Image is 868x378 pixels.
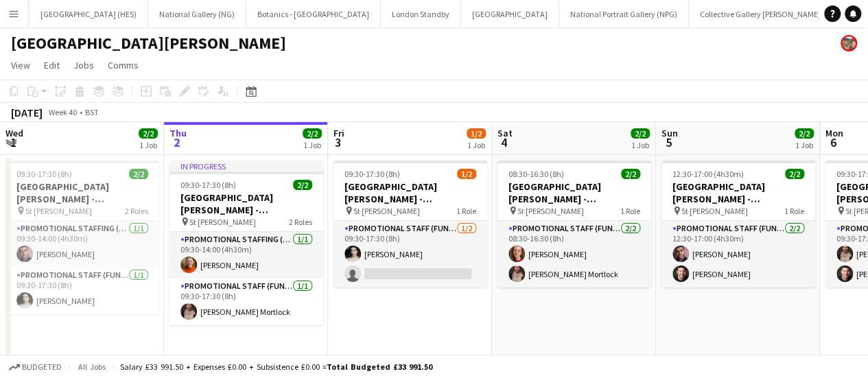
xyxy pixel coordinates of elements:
[681,206,748,216] span: St [PERSON_NAME]
[11,59,30,71] span: View
[45,107,80,117] span: Week 40
[139,140,157,150] div: 1 Job
[85,107,99,117] div: BST
[621,169,640,179] span: 2/2
[689,1,832,27] button: Collective Gallery [PERSON_NAME]
[344,169,400,179] span: 09:30-17:30 (8h)
[16,169,72,179] span: 09:30-17:30 (8h)
[38,56,65,74] a: Edit
[5,180,159,205] h3: [GEOGRAPHIC_DATA][PERSON_NAME] - Fundraising
[353,206,420,216] span: St [PERSON_NAME]
[5,221,159,268] app-card-role: Promotional Staffing (Promotional Staff)1/109:30-14:00 (4h30m)[PERSON_NAME]
[825,127,843,139] span: Mon
[11,33,286,54] h1: [GEOGRAPHIC_DATA][PERSON_NAME]
[148,1,246,27] button: National Gallery (NG)
[139,128,158,139] span: 2/2
[5,56,36,74] a: View
[169,161,323,325] app-job-card: In progress09:30-17:30 (8h)2/2[GEOGRAPHIC_DATA][PERSON_NAME] - Fundraising St [PERSON_NAME]2 Role...
[7,359,64,375] button: Budgeted
[620,206,640,216] span: 1 Role
[331,134,344,150] span: 3
[823,134,843,150] span: 6
[659,134,678,150] span: 5
[75,362,108,372] span: All jobs
[169,232,323,279] app-card-role: Promotional Staffing (Promotional Staff)1/109:30-14:00 (4h30m)[PERSON_NAME]
[497,221,651,287] app-card-role: Promotional Staff (Fundraiser)2/208:30-16:30 (8h)[PERSON_NAME][PERSON_NAME] Mortlock
[327,362,432,372] span: Total Budgeted £33 991.50
[333,180,487,205] h3: [GEOGRAPHIC_DATA][PERSON_NAME] - Fundraising
[303,140,321,150] div: 1 Job
[108,59,139,71] span: Comms
[841,35,857,51] app-user-avatar: Alyce Paton
[497,161,651,287] app-job-card: 08:30-16:30 (8h)2/2[GEOGRAPHIC_DATA][PERSON_NAME] - Fundraising St [PERSON_NAME]1 RolePromotional...
[795,140,813,150] div: 1 Job
[785,169,804,179] span: 2/2
[631,140,649,150] div: 1 Job
[461,1,559,27] button: [GEOGRAPHIC_DATA]
[381,1,461,27] button: London Standby
[180,180,236,190] span: 09:30-17:30 (8h)
[293,180,312,190] span: 2/2
[189,217,256,227] span: St [PERSON_NAME]
[68,56,99,74] a: Jobs
[495,134,513,150] span: 4
[25,206,92,216] span: St [PERSON_NAME]
[169,127,187,139] span: Thu
[73,59,94,71] span: Jobs
[333,221,487,287] app-card-role: Promotional Staff (Fundraiser)1/209:30-17:30 (8h)[PERSON_NAME]
[246,1,381,27] button: Botanics - [GEOGRAPHIC_DATA]
[333,161,487,287] app-job-card: 09:30-17:30 (8h)1/2[GEOGRAPHIC_DATA][PERSON_NAME] - Fundraising St [PERSON_NAME]1 RolePromotional...
[289,217,312,227] span: 2 Roles
[3,134,23,150] span: 1
[784,206,804,216] span: 1 Role
[120,362,432,372] div: Salary £33 991.50 + Expenses £0.00 + Subsistence £0.00 =
[169,191,323,216] h3: [GEOGRAPHIC_DATA][PERSON_NAME] - Fundraising
[661,127,678,139] span: Sun
[102,56,144,74] a: Comms
[457,169,476,179] span: 1/2
[467,140,485,150] div: 1 Job
[517,206,584,216] span: St [PERSON_NAME]
[559,1,689,27] button: National Portrait Gallery (NPG)
[22,362,62,372] span: Budgeted
[631,128,650,139] span: 2/2
[303,128,322,139] span: 2/2
[167,134,187,150] span: 2
[795,128,814,139] span: 2/2
[661,180,815,205] h3: [GEOGRAPHIC_DATA][PERSON_NAME] - Fundraising
[5,127,23,139] span: Wed
[508,169,564,179] span: 08:30-16:30 (8h)
[497,180,651,205] h3: [GEOGRAPHIC_DATA][PERSON_NAME] - Fundraising
[672,169,744,179] span: 12:30-17:00 (4h30m)
[30,1,148,27] button: [GEOGRAPHIC_DATA] (HES)
[11,106,43,119] div: [DATE]
[125,206,148,216] span: 2 Roles
[467,128,486,139] span: 1/2
[5,161,159,314] app-job-card: 09:30-17:30 (8h)2/2[GEOGRAPHIC_DATA][PERSON_NAME] - Fundraising St [PERSON_NAME]2 RolesPromotiona...
[661,161,815,287] app-job-card: 12:30-17:00 (4h30m)2/2[GEOGRAPHIC_DATA][PERSON_NAME] - Fundraising St [PERSON_NAME]1 RolePromotio...
[456,206,476,216] span: 1 Role
[44,59,60,71] span: Edit
[169,161,323,172] div: In progress
[169,279,323,325] app-card-role: Promotional Staff (Fundraiser)1/109:30-17:30 (8h)[PERSON_NAME] Mortlock
[5,268,159,314] app-card-role: Promotional Staff (Fundraiser)1/109:30-17:30 (8h)[PERSON_NAME]
[333,127,344,139] span: Fri
[129,169,148,179] span: 2/2
[661,221,815,287] app-card-role: Promotional Staff (Fundraiser)2/212:30-17:00 (4h30m)[PERSON_NAME][PERSON_NAME]
[497,127,513,139] span: Sat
